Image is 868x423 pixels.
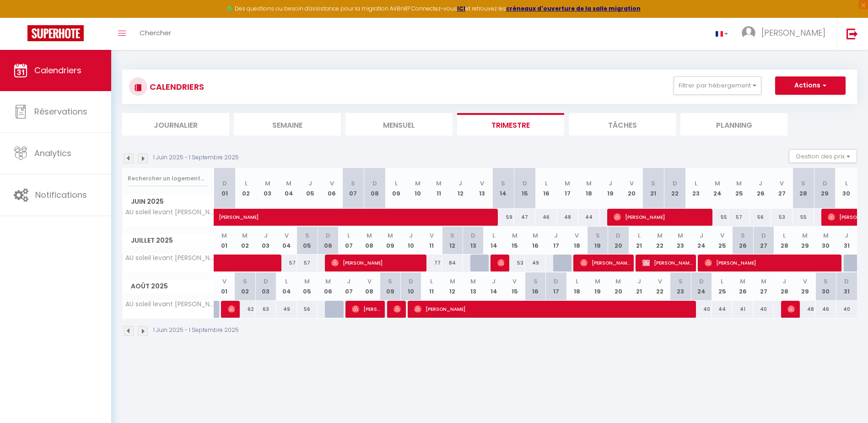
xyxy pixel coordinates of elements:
[228,300,235,318] span: [PERSON_NAME]
[450,231,454,240] abbr: S
[789,149,857,163] button: Gestion des prix
[506,5,641,12] strong: créneaux d'ouverture de la salle migration
[285,277,288,286] abbr: L
[140,28,171,38] span: Chercher
[430,231,434,240] abbr: V
[629,272,649,300] th: 21
[276,227,297,255] th: 04
[470,277,476,286] abbr: M
[608,272,629,300] th: 20
[359,227,380,255] th: 08
[535,209,557,226] div: 46
[450,168,471,209] th: 12
[385,168,407,209] th: 09
[740,277,745,286] abbr: M
[712,227,732,255] th: 25
[504,272,525,300] th: 15
[742,26,755,40] img: ...
[457,5,465,12] a: ICI
[338,227,359,255] th: 07
[815,272,836,300] th: 30
[276,272,297,300] th: 04
[545,179,548,188] abbr: L
[235,272,255,300] th: 02
[414,300,701,318] span: [PERSON_NAME]
[400,272,421,300] th: 10
[7,4,35,31] button: Ouvrir le widget de chat LiveChat
[442,227,463,255] th: 12
[642,254,693,271] span: [PERSON_NAME]
[557,168,578,209] th: 17
[712,272,732,300] th: 25
[514,168,535,209] th: 15
[578,209,600,226] div: 44
[430,277,433,286] abbr: L
[372,179,377,188] abbr: D
[330,179,334,188] abbr: V
[27,25,84,41] img: Super Booking
[278,168,300,209] th: 04
[297,301,318,318] div: 56
[380,227,400,255] th: 09
[836,168,857,209] th: 30
[255,227,276,255] th: 03
[123,280,214,293] span: Août 2025
[504,227,525,255] th: 15
[34,106,87,117] span: Réservations
[685,168,707,209] th: 23
[388,231,393,240] abbr: M
[484,272,504,300] th: 14
[565,179,570,188] abbr: M
[497,254,505,271] span: [PERSON_NAME]
[721,277,723,286] abbr: L
[512,277,517,286] abbr: V
[658,277,662,286] abbr: V
[637,277,641,286] abbr: J
[629,227,649,255] th: 21
[670,227,691,255] th: 23
[546,272,566,300] th: 17
[367,231,372,240] abbr: M
[409,231,413,240] abbr: J
[761,27,825,38] span: [PERSON_NAME]
[514,209,535,226] div: 47
[728,209,750,226] div: 57
[774,272,794,300] th: 28
[243,277,247,286] abbr: S
[471,231,475,240] abbr: D
[214,227,235,255] th: 01
[802,231,808,240] abbr: M
[484,227,504,255] th: 14
[691,227,712,255] th: 24
[596,231,600,240] abbr: S
[285,231,289,240] abbr: V
[395,179,398,188] abbr: L
[741,231,745,240] abbr: S
[815,227,836,255] th: 30
[300,168,321,209] th: 05
[512,231,518,240] abbr: M
[214,168,236,209] th: 01
[753,301,774,318] div: 40
[664,168,685,209] th: 22
[153,326,239,335] p: 1 Juin 2025 - 1 Septembre 2025
[124,301,216,308] span: AU soleil levant [PERSON_NAME] · Au soleil levant*terrasse*Local à vélo*oc keys*010
[525,255,545,271] div: 49
[707,209,728,226] div: 55
[428,168,450,209] th: 11
[409,277,413,286] abbr: D
[407,168,428,209] th: 10
[450,277,455,286] abbr: M
[492,168,514,209] th: 14
[753,227,774,255] th: 27
[554,231,558,240] abbr: J
[501,179,505,188] abbr: S
[780,179,784,188] abbr: V
[343,168,364,209] th: 07
[388,277,392,286] abbr: S
[803,277,807,286] abbr: V
[222,277,226,286] abbr: V
[347,277,350,286] abbr: J
[600,168,621,209] th: 19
